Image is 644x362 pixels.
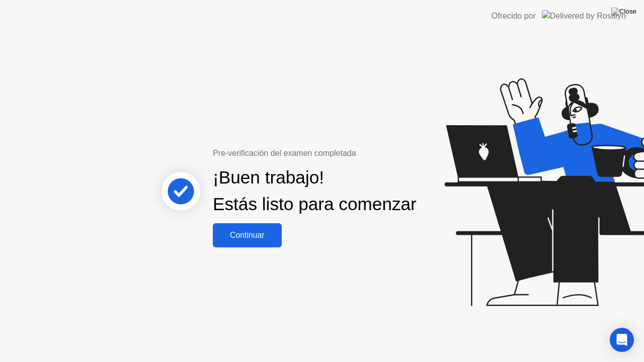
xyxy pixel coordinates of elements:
[216,231,279,240] div: Continuar
[542,10,626,22] img: Delivered by Rosalyn
[611,8,636,16] img: Close
[213,223,282,247] button: Continuar
[492,10,536,22] div: Ofrecido por
[213,164,417,218] div: ¡Buen trabajo! Estás listo para comenzar
[610,328,634,352] div: Open Intercom Messenger
[213,147,421,159] div: Pre-verificación del examen completada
